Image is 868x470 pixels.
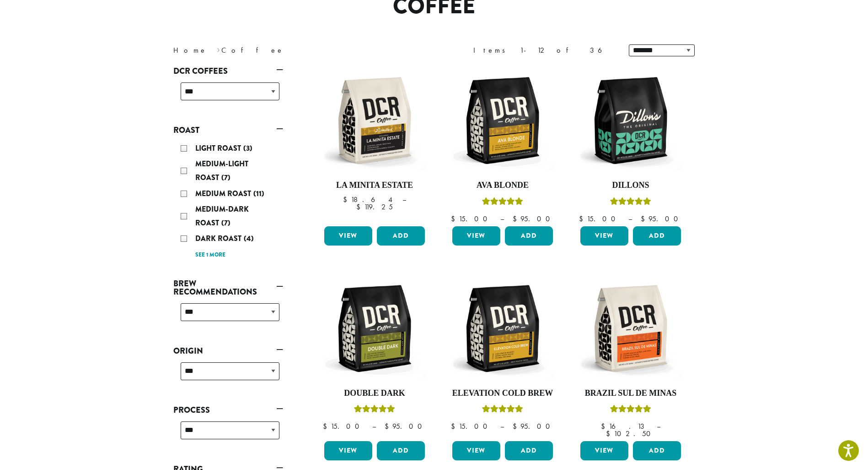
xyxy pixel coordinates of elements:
[173,45,207,55] a: Home
[173,63,283,79] a: DCR Coffees
[195,143,243,153] span: Light Roast
[610,196,651,210] div: Rated 5.00 out of 5
[195,233,244,244] span: Dark Roast
[513,421,520,431] span: $
[578,180,683,191] h4: Dillons
[601,421,648,431] bdi: 16.13
[343,195,351,204] span: $
[377,226,425,246] button: Add
[195,251,225,260] a: See 1 more
[324,441,372,460] a: View
[641,214,682,224] bdi: 95.00
[450,276,555,381] img: DCR-12oz-Elevation-Cold-Brew-Stock-scaled.png
[500,214,504,224] span: –
[628,214,632,224] span: –
[450,68,555,223] a: Ava BlondeRated 5.00 out of 5
[385,421,392,431] span: $
[173,402,283,418] a: Process
[343,195,394,204] bdi: 18.64
[195,158,248,183] span: Medium-Light Roast
[354,404,395,417] div: Rated 4.50 out of 5
[356,202,364,212] span: $
[606,429,655,438] bdi: 102.50
[452,441,500,460] a: View
[505,226,553,246] button: Add
[173,122,283,138] a: Roast
[633,441,681,460] button: Add
[195,188,253,199] span: Medium Roast
[579,214,587,224] span: $
[322,388,427,399] h4: Double Dark
[606,429,614,438] span: $
[402,195,406,204] span: –
[322,276,427,381] img: DCR-12oz-Double-Dark-Stock-scaled.png
[482,404,523,417] div: Rated 5.00 out of 5
[356,202,393,212] bdi: 119.25
[173,276,283,300] a: Brew Recommendations
[253,188,264,199] span: (11)
[173,138,283,265] div: Roast
[173,45,420,56] nav: Breadcrumb
[244,233,254,244] span: (4)
[450,388,555,399] h4: Elevation Cold Brew
[450,68,555,173] img: DCR-12oz-Ava-Blonde-Stock-scaled.png
[513,214,520,224] span: $
[324,226,372,246] a: View
[221,172,230,183] span: (7)
[450,276,555,438] a: Elevation Cold BrewRated 5.00 out of 5
[610,404,651,417] div: Rated 5.00 out of 5
[578,276,683,381] img: DCR-12oz-Brazil-Sul-De-Minas-Stock-scaled.png
[377,441,425,460] button: Add
[195,204,249,228] span: Medium-Dark Roast
[451,421,492,431] bdi: 15.00
[451,214,459,224] span: $
[450,180,555,191] h4: Ava Blonde
[322,68,427,223] a: La Minita Estate
[322,180,427,191] h4: La Minita Estate
[173,418,283,450] div: Process
[323,421,331,431] span: $
[641,214,648,224] span: $
[322,276,427,438] a: Double DarkRated 4.50 out of 5
[385,421,426,431] bdi: 95.00
[451,214,492,224] bdi: 15.00
[452,226,500,246] a: View
[500,421,504,431] span: –
[580,226,628,246] a: View
[513,214,554,224] bdi: 95.00
[243,143,252,153] span: (3)
[633,226,681,246] button: Add
[578,68,683,173] img: DCR-12oz-Dillons-Stock-scaled.png
[578,68,683,223] a: DillonsRated 5.00 out of 5
[372,421,376,431] span: –
[578,388,683,399] h4: Brazil Sul De Minas
[322,68,427,173] img: DCR-12oz-La-Minita-Estate-Stock-scaled.png
[482,196,523,210] div: Rated 5.00 out of 5
[513,421,554,431] bdi: 95.00
[323,421,364,431] bdi: 15.00
[580,441,628,460] a: View
[173,300,283,332] div: Brew Recommendations
[657,421,660,431] span: –
[579,214,620,224] bdi: 15.00
[505,441,553,460] button: Add
[601,421,609,431] span: $
[578,276,683,438] a: Brazil Sul De MinasRated 5.00 out of 5
[173,359,283,391] div: Origin
[221,218,230,228] span: (7)
[451,421,459,431] span: $
[173,343,283,359] a: Origin
[173,79,283,111] div: DCR Coffees
[473,45,615,56] div: Items 1-12 of 36
[217,42,220,56] span: ›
